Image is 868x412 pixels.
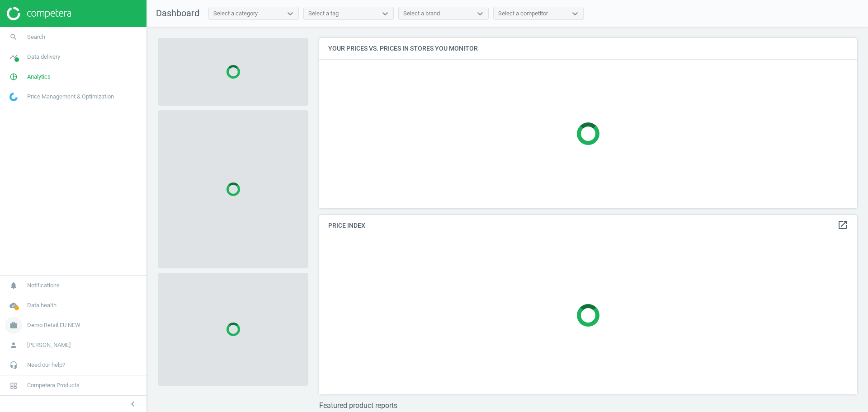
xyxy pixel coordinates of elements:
i: work [5,317,22,334]
span: Need our help? [27,361,65,369]
i: chevron_left [127,398,138,409]
span: Competera Products [27,381,80,389]
h3: Featured product reports [319,401,857,410]
span: Demo Retail EU NEW [27,321,80,329]
button: chevron_left [122,398,144,410]
span: Data health [27,301,57,309]
i: timeline [5,48,22,66]
span: Dashboard [156,8,199,19]
i: pie_chart_outlined [5,68,22,85]
span: Price Management & Optimization [27,93,114,101]
div: Select a tag [308,9,339,18]
a: open_in_new [837,220,848,231]
h4: Price Index [319,215,857,236]
div: Select a category [213,9,258,18]
i: headset_mic [5,356,22,374]
div: Select a competitor [498,9,548,18]
i: person [5,337,22,354]
img: wGWNvw8QSZomAAAAABJRU5ErkJggg== [9,93,18,101]
i: search [5,28,22,46]
span: Search [27,33,45,41]
h4: Your prices vs. prices in stores you monitor [319,38,857,59]
span: [PERSON_NAME] [27,341,71,349]
div: Select a brand [403,9,440,18]
i: open_in_new [837,220,848,230]
span: Notifications [27,281,60,290]
span: Analytics [27,73,51,81]
i: cloud_done [5,297,22,314]
img: ajHJNr6hYgQAAAAASUVORK5CYII= [7,7,71,20]
span: Data delivery [27,53,60,61]
i: notifications [5,277,22,294]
